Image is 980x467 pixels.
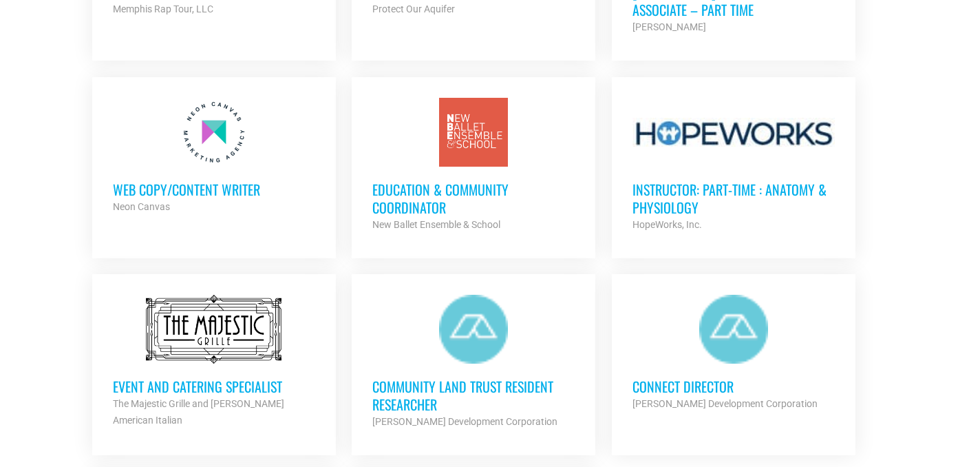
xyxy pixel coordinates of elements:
h3: Web Copy/Content Writer [113,180,315,198]
strong: [PERSON_NAME] [632,21,706,32]
a: Web Copy/Content Writer Neon Canvas [92,77,336,236]
strong: [PERSON_NAME] Development Corporation [372,416,557,427]
a: Instructor: Part-Time : Anatomy & Physiology HopeWorks, Inc. [612,77,855,253]
h3: Instructor: Part-Time : Anatomy & Physiology [632,180,835,216]
a: Education & Community Coordinator New Ballet Ensemble & School [352,77,595,253]
strong: Neon Canvas [113,201,170,212]
a: Event and Catering Specialist The Majestic Grille and [PERSON_NAME] American Italian [92,274,336,449]
h3: Connect Director [632,377,835,395]
h3: Event and Catering Specialist [113,377,315,395]
strong: HopeWorks, Inc. [632,219,702,230]
h3: Education & Community Coordinator [372,180,575,216]
h3: Community Land Trust Resident Researcher [372,377,575,413]
strong: The Majestic Grille and [PERSON_NAME] American Italian [113,398,284,426]
a: Connect Director [PERSON_NAME] Development Corporation [612,274,855,433]
a: Community Land Trust Resident Researcher [PERSON_NAME] Development Corporation [352,274,595,450]
strong: Protect Our Aquifer [372,3,455,14]
strong: Memphis Rap Tour, LLC [113,3,213,14]
strong: [PERSON_NAME] Development Corporation [632,398,818,409]
strong: New Ballet Ensemble & School [372,219,500,230]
